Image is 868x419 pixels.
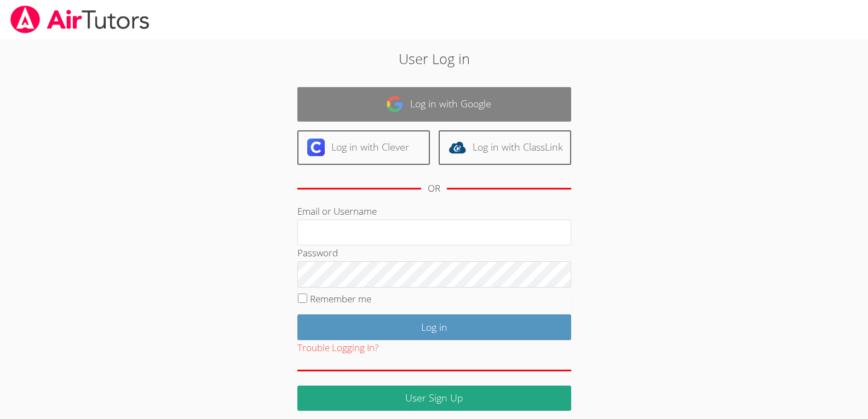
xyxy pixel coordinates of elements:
div: OR [428,181,440,197]
label: Password [297,246,338,259]
img: classlink-logo-d6bb404cc1216ec64c9a2012d9dc4662098be43eaf13dc465df04b49fa7ab582.svg [449,139,466,156]
img: google-logo-50288ca7cdecda66e5e0955fdab243c47b7ad437acaf1139b6f446037453330a.svg [386,95,404,113]
img: clever-logo-6eab21bc6e7a338710f1a6ff85c0baf02591cd810cc4098c63d3a4b26e2feb20.svg [307,139,325,156]
img: airtutors_banner-c4298cdbf04f3fff15de1276eac7730deb9818008684d7c2e4769d2f7ddbe033.png [9,5,151,33]
label: Email or Username [297,205,377,217]
input: Log in [297,314,571,340]
a: User Sign Up [297,386,571,411]
a: Log in with Clever [297,130,430,165]
a: Log in with Google [297,87,571,122]
button: Trouble Logging In? [297,340,378,356]
label: Remember me [310,292,371,305]
a: Log in with ClassLink [439,130,571,165]
h2: User Log in [200,48,669,69]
